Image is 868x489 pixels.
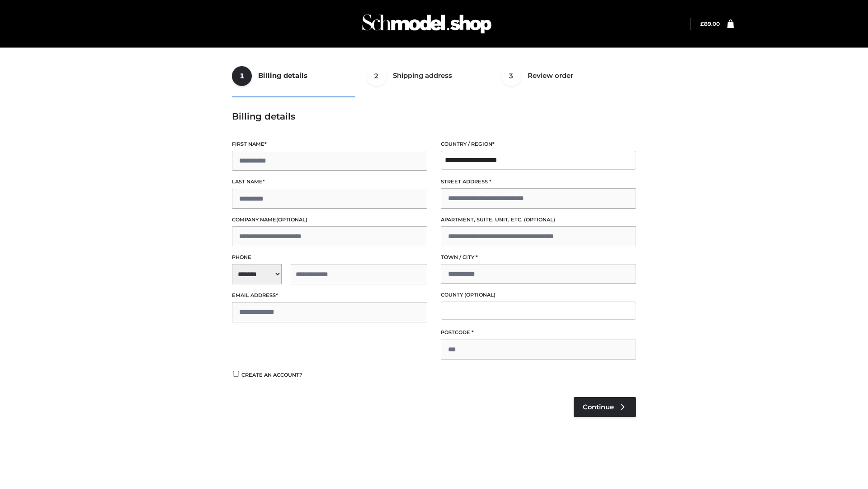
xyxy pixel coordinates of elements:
[464,292,495,298] span: (optional)
[232,111,636,122] h3: Billing details
[232,291,427,300] label: Email address
[700,20,720,27] a: £89.00
[232,253,427,262] label: Phone
[232,140,427,149] label: First name
[232,216,427,224] label: Company name
[441,216,636,224] label: Apartment, suite, unit, etc.
[583,403,614,411] span: Continue
[441,328,636,337] label: Postcode
[441,291,636,299] label: County
[241,372,302,378] span: Create an account?
[232,371,240,377] input: Create an account?
[276,216,307,223] span: (optional)
[359,6,495,42] img: Schmodel Admin 964
[441,177,636,186] label: Street address
[524,216,555,223] span: (optional)
[700,20,704,27] span: £
[441,253,636,262] label: Town / City
[441,140,636,149] label: Country / Region
[700,20,720,27] bdi: 89.00
[232,177,427,186] label: Last name
[574,397,636,417] a: Continue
